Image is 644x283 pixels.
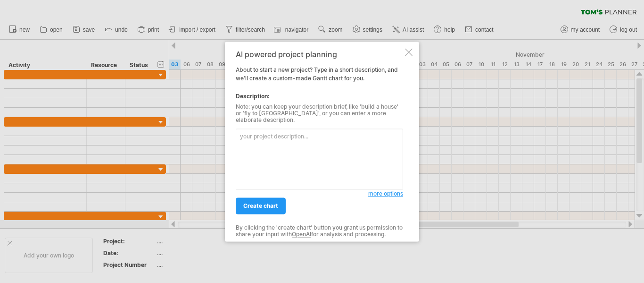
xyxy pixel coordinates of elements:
[368,190,403,197] span: more options
[236,50,403,233] div: About to start a new project? Type in a short description, and we'll create a custom-made Gantt c...
[236,103,403,124] div: Note: you can keep your description brief, like 'build a house' or 'fly to [GEOGRAPHIC_DATA]', or...
[236,50,403,59] div: AI powered project planning
[368,189,403,198] a: more options
[236,224,403,238] div: By clicking the 'create chart' button you grant us permission to share your input with for analys...
[236,92,403,101] div: Description:
[243,202,278,209] span: create chart
[292,231,311,238] a: OpenAI
[236,197,286,214] a: create chart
